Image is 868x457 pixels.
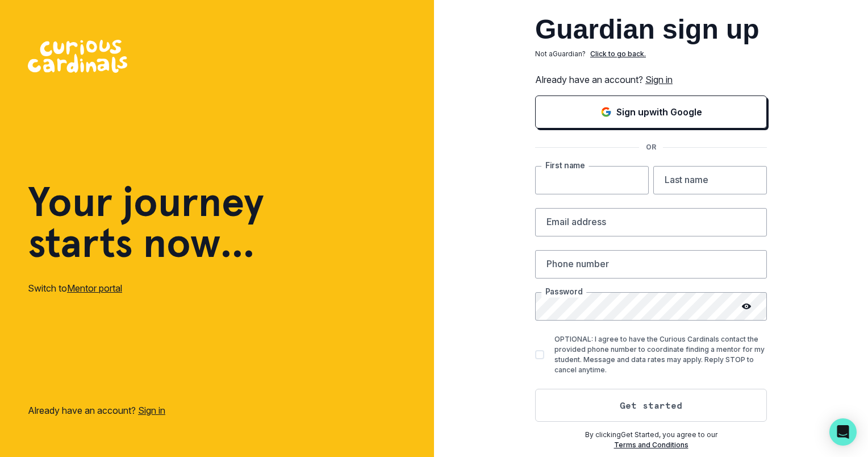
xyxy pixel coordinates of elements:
[535,95,767,128] button: Sign in with Google (GSuite)
[28,282,67,294] span: Switch to
[535,73,767,86] p: Already have an account?
[138,405,165,416] a: Sign in
[554,334,767,375] p: OPTIONAL: I agree to have the Curious Cardinals contact the provided phone number to coordinate f...
[67,282,122,294] a: Mentor portal
[590,49,646,59] p: Click to go back.
[535,49,586,59] p: Not a Guardian ?
[28,404,165,417] p: Already have an account?
[535,389,767,422] button: Get started
[535,430,767,440] p: By clicking Get Started , you agree to our
[616,105,702,119] p: Sign up with Google
[829,418,857,446] div: Open Intercom Messenger
[28,40,127,73] img: Curious Cardinals Logo
[28,181,264,263] h1: Your journey starts now...
[639,142,663,152] p: OR
[645,74,673,85] a: Sign in
[614,441,688,449] a: Terms and Conditions
[535,16,767,43] h2: Guardian sign up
